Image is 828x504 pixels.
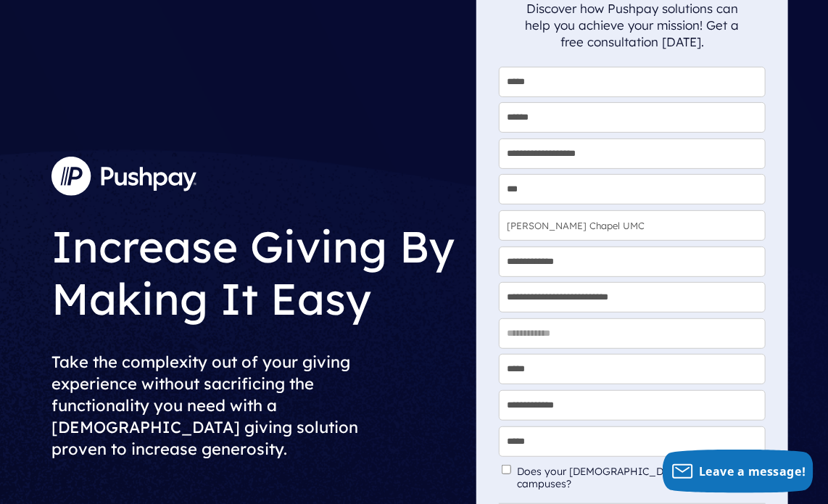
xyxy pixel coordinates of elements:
label: Does your [DEMOGRAPHIC_DATA] have multiple campuses? [517,466,763,490]
span: Leave a message! [699,463,806,479]
button: Leave a message! [663,450,813,493]
h1: Increase Giving By Making It Easy [51,209,465,329]
input: Church Name [499,210,766,241]
h2: Take the complexity out of your giving experience without sacrificing the functionality you need ... [51,339,465,471]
